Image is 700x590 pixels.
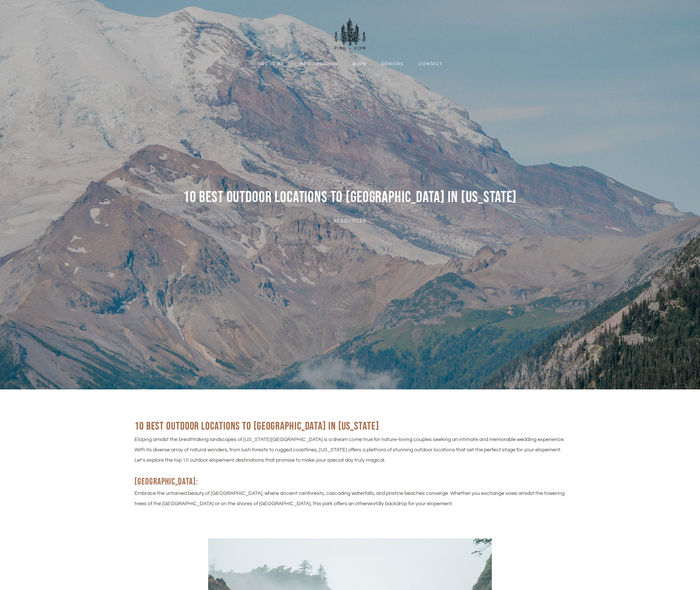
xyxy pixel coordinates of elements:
p: Embrace the untamed beauty of [GEOGRAPHIC_DATA], where ancient rainforests, cascading waterfalls,... [134,488,566,509]
a: Contact [413,61,448,67]
img: Pine + Vow [333,18,367,51]
h2: 10 Best Outdoor Locations to [GEOGRAPHIC_DATA] in [US_STATE] [134,419,566,434]
a: Resources [333,219,367,223]
a: About Me [252,61,289,67]
p: Eloping amidst the breathtaking landscapes of [US_STATE][GEOGRAPHIC_DATA] is a dream come true fo... [134,434,566,465]
h1: 10 Best Outdoor Locations to [GEOGRAPHIC_DATA] in [US_STATE] [137,188,563,207]
h3: [GEOGRAPHIC_DATA]: [134,476,566,488]
a: Info + Pricing [293,61,343,67]
a: Seniors [376,61,409,67]
a: Blog [347,61,372,67]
